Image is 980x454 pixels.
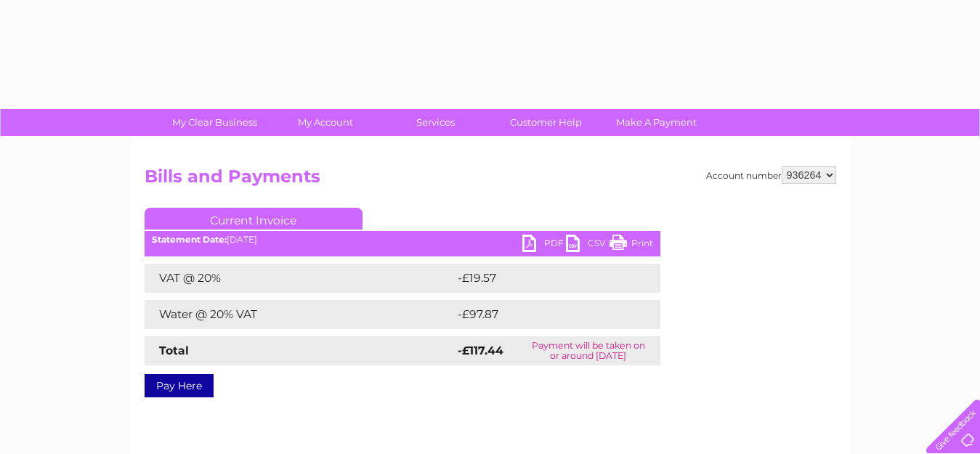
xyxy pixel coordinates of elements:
b: Statement Date: [152,234,227,245]
div: [DATE] [145,235,660,245]
td: -£19.57 [454,264,632,293]
td: Water @ 20% VAT [145,300,454,329]
a: Customer Help [486,109,606,136]
a: Services [376,109,495,136]
td: Payment will be taken on or around [DATE] [517,336,660,365]
a: Current Invoice [145,208,363,230]
td: VAT @ 20% [145,264,454,293]
strong: -£117.44 [458,344,503,357]
div: Account number [706,166,836,184]
a: PDF [522,235,566,256]
a: Make A Payment [596,109,716,136]
td: -£97.87 [454,300,633,329]
a: CSV [566,235,610,256]
a: Pay Here [145,374,214,397]
a: My Account [265,109,385,136]
a: My Clear Business [155,109,275,136]
strong: Total [159,344,189,357]
a: Print [610,235,653,256]
h2: Bills and Payments [145,166,836,194]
